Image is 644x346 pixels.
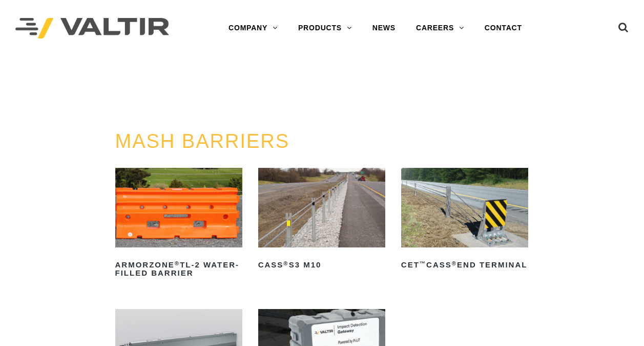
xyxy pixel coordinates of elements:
a: CET™CASS®End Terminal [401,168,528,273]
img: Valtir [15,18,169,39]
a: CAREERS [406,18,474,39]
sup: ™ [420,260,426,266]
a: ArmorZone®TL-2 Water-Filled Barrier [115,168,242,281]
a: NEWS [362,18,406,39]
a: PRODUCTS [288,18,362,39]
a: CONTACT [474,18,532,39]
a: COMPANY [218,18,288,39]
sup: ® [283,260,288,266]
h2: CASS S3 M10 [258,257,385,273]
h2: ArmorZone TL-2 Water-Filled Barrier [115,257,242,281]
a: MASH BARRIERS [115,130,290,152]
sup: ® [175,260,180,266]
h2: CET CASS End Terminal [401,257,528,273]
a: CASS®S3 M10 [258,168,385,273]
sup: ® [452,260,457,266]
